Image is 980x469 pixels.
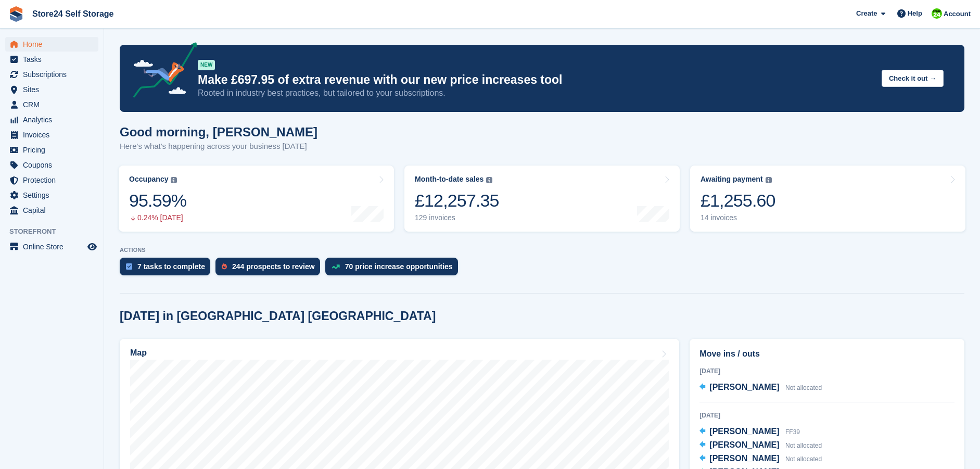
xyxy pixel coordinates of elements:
[709,383,779,391] span: [PERSON_NAME]
[785,455,822,463] span: Not allocated
[701,190,775,211] div: £1,255.60
[86,240,98,253] a: Preview store
[882,70,944,87] button: Check it out →
[690,166,965,232] a: Awaiting payment £1,255.60 14 invoices
[5,239,98,254] a: menu
[23,128,85,142] span: Invoices
[129,213,186,222] div: 0.24% [DATE]
[119,166,394,232] a: Occupancy 95.59% 0.24% [DATE]
[126,263,132,270] img: task-75834270c22a3079a89374b754ae025e5fb1db73e45f91037f5363f120a921f8.svg
[908,8,922,19] span: Help
[701,213,775,222] div: 14 invoices
[944,9,971,19] span: Account
[129,175,168,184] div: Occupancy
[701,175,763,184] div: Awaiting payment
[699,411,954,420] div: [DATE]
[23,188,85,202] span: Settings
[23,203,85,218] span: Capital
[345,262,453,271] div: 70 price increase opportunities
[120,141,317,153] p: Here's what's happening across your business [DATE]
[23,158,85,172] span: Coupons
[709,427,779,436] span: [PERSON_NAME]
[8,6,24,22] img: stora-icon-8386f47178a22dfd0bd8f6a31ec36ba5ce8667c1dd55bd0f319d3a0aa187defe.svg
[5,158,98,172] a: menu
[198,60,215,70] div: NEW
[5,37,98,52] a: menu
[120,258,215,281] a: 7 tasks to complete
[23,67,85,82] span: Subscriptions
[23,173,85,187] span: Protection
[215,258,325,281] a: 244 prospects to review
[5,97,98,112] a: menu
[5,67,98,82] a: menu
[23,37,85,52] span: Home
[785,428,800,436] span: FF39
[415,175,483,184] div: Month-to-date sales
[699,381,822,395] a: [PERSON_NAME] Not allocated
[5,143,98,157] a: menu
[486,177,492,183] img: icon-info-grey-7440780725fd019a000dd9b08b2336e03edf1995a4989e88bcd33f0948082b44.svg
[404,166,680,232] a: Month-to-date sales £12,257.35 129 invoices
[699,425,800,439] a: [PERSON_NAME] FF39
[28,5,118,22] a: Store24 Self Storage
[5,203,98,218] a: menu
[23,82,85,97] span: Sites
[5,82,98,97] a: menu
[129,190,186,211] div: 95.59%
[5,173,98,187] a: menu
[932,8,942,19] img: Robert Sears
[325,258,463,281] a: 70 price increase opportunities
[23,143,85,157] span: Pricing
[766,177,772,183] img: icon-info-grey-7440780725fd019a000dd9b08b2336e03edf1995a4989e88bcd33f0948082b44.svg
[124,42,197,102] img: price-adjustments-announcement-icon-8257ccfd72463d97f412b2fc003d46551f7dbcb40ab6d574587a9cd5c0d94...
[232,262,315,271] div: 244 prospects to review
[120,247,964,253] p: ACTIONS
[120,309,436,323] h2: [DATE] in [GEOGRAPHIC_DATA] [GEOGRAPHIC_DATA]
[198,87,873,99] p: Rooted in industry best practices, but tailored to your subscriptions.
[415,213,499,222] div: 129 invoices
[699,366,954,376] div: [DATE]
[699,439,822,452] a: [PERSON_NAME] Not allocated
[23,112,85,127] span: Analytics
[856,8,877,19] span: Create
[5,52,98,67] a: menu
[709,454,779,463] span: [PERSON_NAME]
[785,442,822,449] span: Not allocated
[198,72,873,87] p: Make £697.95 of extra revenue with our new price increases tool
[23,52,85,67] span: Tasks
[171,177,177,183] img: icon-info-grey-7440780725fd019a000dd9b08b2336e03edf1995a4989e88bcd33f0948082b44.svg
[120,125,317,139] h1: Good morning, [PERSON_NAME]
[332,264,340,269] img: price_increase_opportunities-93ffe204e8149a01c8c9dc8f82e8f89637d9d84a8eef4429ea346261dce0b2c0.svg
[709,440,779,449] span: [PERSON_NAME]
[785,384,822,391] span: Not allocated
[5,112,98,127] a: menu
[222,263,227,270] img: prospect-51fa495bee0391a8d652442698ab0144808aea92771e9ea1ae160a38d050c398.svg
[5,128,98,142] a: menu
[130,348,147,358] h2: Map
[137,262,205,271] div: 7 tasks to complete
[23,97,85,112] span: CRM
[23,239,85,254] span: Online Store
[699,452,822,466] a: [PERSON_NAME] Not allocated
[5,188,98,202] a: menu
[9,226,104,237] span: Storefront
[699,348,954,360] h2: Move ins / outs
[415,190,499,211] div: £12,257.35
